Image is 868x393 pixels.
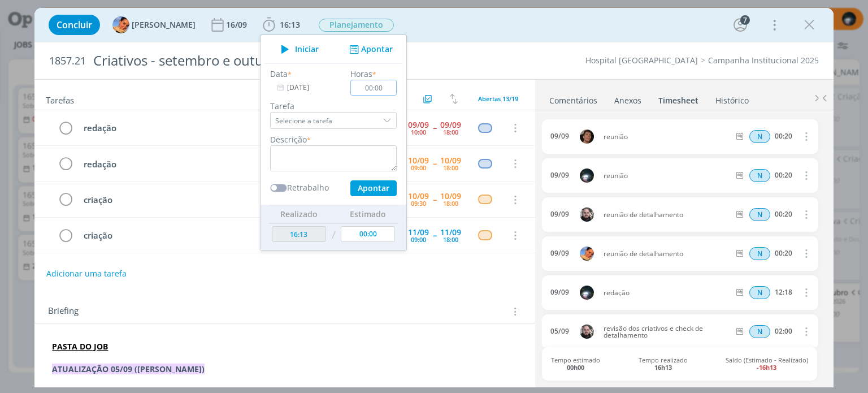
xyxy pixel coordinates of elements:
a: Hospital [GEOGRAPHIC_DATA] [585,55,698,66]
div: redação [79,157,367,171]
div: 09:30 [411,200,426,206]
div: 10/09 [408,157,429,165]
div: Horas normais [749,208,770,221]
div: 18:00 [443,129,458,135]
div: 10/09 [408,192,429,200]
button: Adicionar uma tarefa [46,264,127,284]
div: 09:00 [411,236,426,243]
div: 12:18 [775,288,792,296]
img: L [580,247,594,261]
div: 18:00 [443,236,458,243]
div: redação [79,121,367,135]
td: / [329,223,338,247]
div: Horas normais [749,325,770,338]
button: 16:13 [260,16,303,34]
button: 7 [731,16,749,34]
a: PASTA DO JOB [52,341,108,352]
div: 00:20 [775,210,792,218]
a: Histórico [715,90,749,106]
button: P [377,262,394,279]
span: Iniciar [295,45,319,53]
button: L[PERSON_NAME] [112,16,196,33]
img: G [580,169,594,183]
div: Horas normais [749,130,770,143]
img: P [580,129,594,144]
label: Tarefa [270,100,397,112]
button: Apontar [350,180,397,196]
div: 09/09 [550,210,569,218]
div: 10/09 [440,157,461,165]
span: [PERSON_NAME] [132,21,196,29]
label: Data [270,68,288,80]
div: 00:20 [775,249,792,257]
div: Anexos [614,95,641,106]
div: 18:00 [443,165,458,171]
span: reunião [599,172,734,179]
span: -- [433,159,436,167]
div: 16/09 [226,21,249,29]
div: 18:00 [443,200,458,206]
div: 11/09 [408,228,429,236]
div: 09/09 [550,132,569,140]
div: 00:20 [775,171,792,179]
div: 09/09 [408,121,429,129]
div: 02:00 [775,327,792,335]
button: Planejamento [318,18,394,32]
div: 00:20 [775,132,792,140]
img: G [580,286,594,300]
div: 09:00 [411,165,426,171]
ul: 16:13 [260,34,407,251]
div: Horas normais [749,286,770,299]
span: N [749,169,770,182]
span: Concluir [57,20,92,29]
span: Abertas 13/19 [478,94,518,103]
span: -- [433,196,436,204]
img: L [112,16,129,33]
a: Timesheet [658,90,699,106]
label: Descrição [270,133,307,145]
div: 10/09 [440,192,461,200]
div: 09/09 [550,171,569,179]
div: 10:00 [411,129,426,135]
span: Saldo (Estimado - Realizado) [726,356,808,371]
div: Horas normais [749,169,770,182]
span: Tempo estimado [551,356,600,371]
div: 7 [740,15,750,25]
span: revisão dos criativos e check de detalhamento [599,325,734,339]
span: N [749,325,770,338]
span: Briefing [48,304,79,319]
img: G [580,325,594,339]
div: 09/09 [550,249,569,257]
span: -- [433,124,436,132]
span: redação [599,290,734,296]
span: N [749,286,770,299]
span: N [749,247,770,260]
div: Criativos - setembro e outubro [88,47,493,75]
b: 16h13 [654,363,672,372]
div: Horas normais [749,247,770,260]
button: Apontar [346,44,393,55]
input: Data [270,80,341,96]
a: Comentários [549,90,598,106]
label: Retrabalho [287,182,329,193]
button: Iniciar [275,41,319,57]
div: 05/09 [550,327,569,335]
span: N [749,208,770,221]
span: 16:13 [280,19,300,30]
span: Tarefas [46,92,74,106]
th: Realizado [269,205,329,223]
a: Campanha Institucional 2025 [708,55,819,66]
span: Planejamento [319,19,394,32]
img: arrow-down-up.svg [450,94,458,104]
strong: ATUALIZAÇÃO 05/09 ([PERSON_NAME]) [52,364,205,374]
label: Horas [351,68,373,80]
b: 00h00 [567,363,584,372]
th: Estimado [338,205,398,223]
span: reunião [599,133,734,140]
div: 11/09 [440,228,461,236]
div: dialog [34,8,833,387]
img: G [580,208,594,222]
span: reunião de detalhamento [599,251,734,257]
b: -16h13 [757,363,776,372]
